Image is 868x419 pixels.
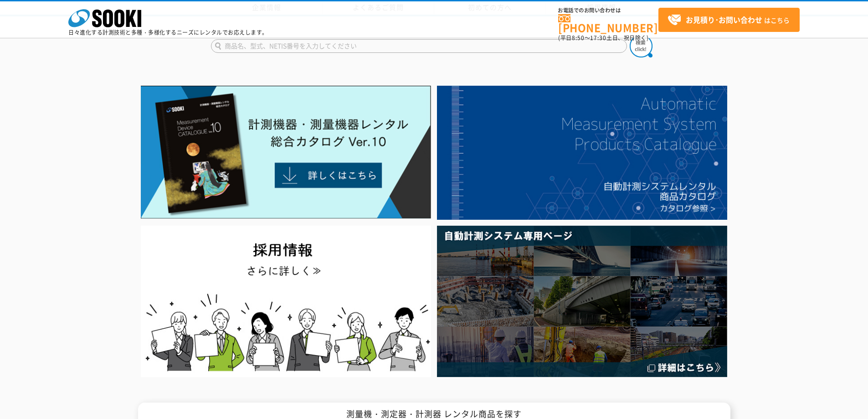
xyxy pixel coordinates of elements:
span: 17:30 [590,34,606,42]
span: (平日 ～ 土日、祝日除く) [558,34,648,42]
p: 日々進化する計測技術と多種・多様化するニーズにレンタルでお応えします。 [68,30,268,35]
a: お見積り･お問い合わせはこちら [658,8,800,32]
img: SOOKI recruit [141,226,431,377]
span: 8:50 [572,34,585,42]
a: [PHONE_NUMBER] [558,14,658,33]
img: Catalog Ver10 [141,86,431,219]
img: btn_search.png [630,35,652,57]
span: はこちら [668,13,790,27]
span: お電話でのお問い合わせは [558,8,658,13]
img: 自動計測システム専用ページ [437,226,727,377]
img: 自動計測システムカタログ [437,86,727,220]
strong: お見積り･お問い合わせ [686,14,762,25]
input: 商品名、型式、NETIS番号を入力してください [211,39,627,53]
